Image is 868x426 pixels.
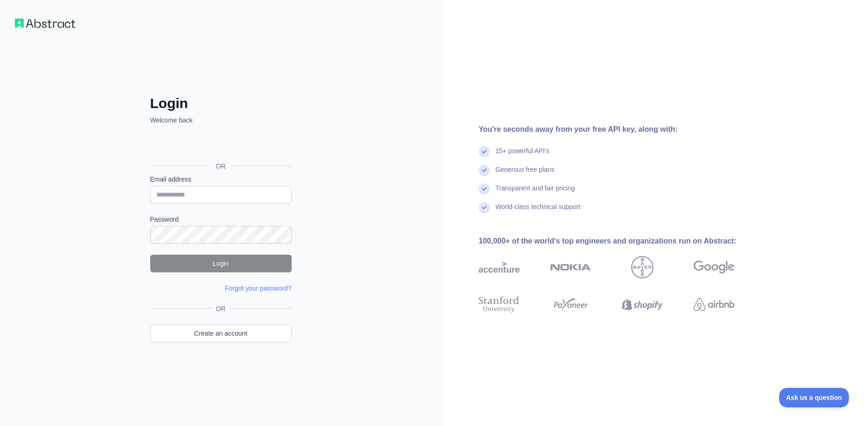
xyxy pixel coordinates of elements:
img: nokia [550,256,591,278]
img: check mark [479,165,490,176]
img: check mark [479,202,490,213]
div: 15+ powerful API's [495,146,549,165]
span: OR [212,304,229,313]
label: Password [150,215,292,224]
a: Create an account [150,325,292,342]
img: check mark [479,146,490,157]
img: check mark [479,183,490,195]
div: You're seconds away from your free API key, along with: [479,124,764,135]
span: OR [208,162,233,171]
button: Login [150,255,292,272]
div: Transparent and fair pricing [495,183,575,202]
p: Welcome back [150,115,292,125]
img: bayer [631,256,654,278]
iframe: Toggle Customer Support [779,388,849,407]
img: airbnb [694,294,734,315]
img: shopify [622,294,663,315]
h2: Login [150,95,292,112]
div: Generous free plans [495,165,554,183]
div: 100,000+ of the world's top engineers and organizations run on Abstract: [479,236,764,247]
img: google [694,256,734,278]
img: Workflow [15,19,75,28]
img: accenture [479,256,520,278]
img: stanford university [479,294,520,315]
iframe: Sign in with Google Button [146,135,294,156]
label: Email address [150,175,292,184]
img: payoneer [550,294,591,315]
div: World-class technical support [495,202,581,221]
a: Forgot your password? [225,284,291,292]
